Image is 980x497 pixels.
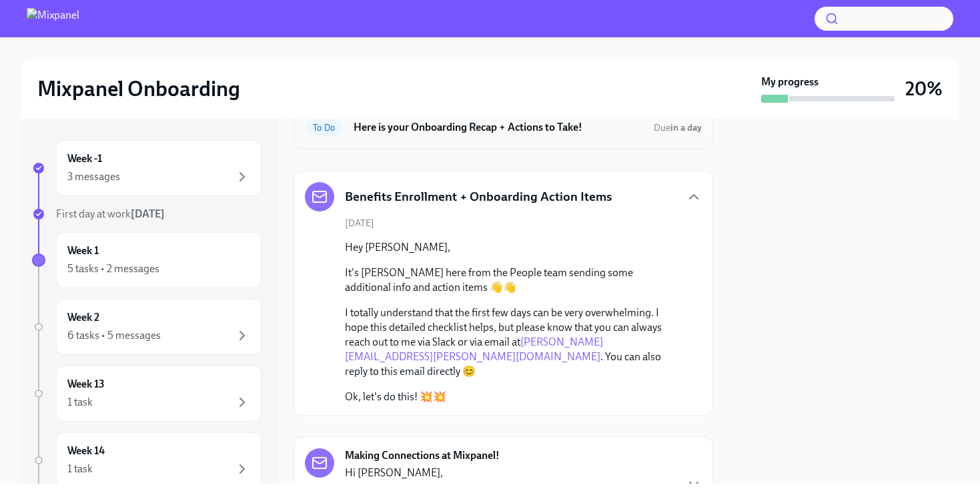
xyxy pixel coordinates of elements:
h2: Mixpanel Onboarding [37,75,240,102]
a: Week 141 task [32,432,262,488]
h6: Week 14 [67,444,105,458]
span: [DATE] [345,217,374,229]
h6: Week 13 [67,377,105,392]
span: To Do [305,123,343,133]
div: 3 messages [67,169,120,184]
a: Week -13 messages [32,140,262,196]
h6: Week -1 [67,151,102,166]
img: Mixpanel [27,8,79,29]
p: Hey [PERSON_NAME], [345,240,680,255]
h6: Week 1 [67,243,99,258]
a: Week 15 tasks • 2 messages [32,232,262,288]
h3: 20% [905,77,943,101]
h6: Week 2 [67,310,99,325]
div: 5 tasks • 2 messages [67,262,159,276]
div: 1 task [67,395,93,410]
span: August 23rd, 2025 12:00 [654,121,702,134]
h5: Benefits Enrollment + Onboarding Action Items [345,188,612,205]
strong: Making Connections at Mixpanel! [345,448,500,463]
p: It's [PERSON_NAME] here from the People team sending some additional info and action items 👋👋 [345,266,680,295]
a: Week 26 tasks • 5 messages [32,299,262,355]
p: Ok, let's do this! 💥💥 [345,390,680,404]
a: To DoHere is your Onboarding Recap + Actions to Take!Duein a day [305,117,702,138]
strong: My progress [761,75,819,89]
h6: Here is your Onboarding Recap + Actions to Take! [354,120,643,135]
div: 1 task [67,462,93,476]
p: I totally understand that the first few days can be very overwhelming. I hope this detailed check... [345,306,680,379]
div: 6 tasks • 5 messages [67,328,161,343]
p: Hi [PERSON_NAME], [345,466,675,480]
a: First day at work[DATE] [32,207,262,221]
a: Week 131 task [32,366,262,422]
span: Due [654,122,702,133]
span: First day at work [56,207,165,220]
strong: in a day [670,122,702,133]
strong: [DATE] [131,207,165,220]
